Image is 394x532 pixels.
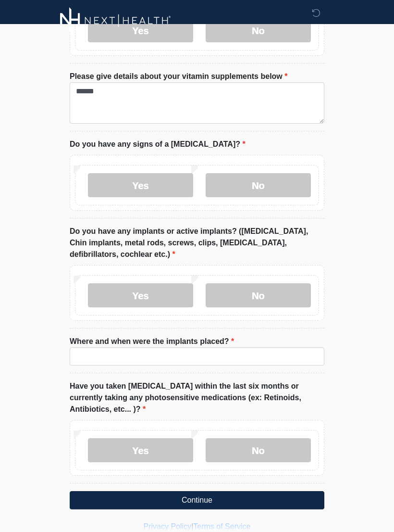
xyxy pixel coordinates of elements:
label: No [206,283,311,307]
button: Continue [70,491,324,509]
label: Yes [88,438,193,462]
label: Where and when were the implants placed? [70,336,234,347]
img: Next-Health Logo [60,7,171,34]
label: Yes [88,173,193,197]
label: Do you have any signs of a [MEDICAL_DATA]? [70,139,246,150]
label: Do you have any implants or active implants? ([MEDICAL_DATA], Chin implants, metal rods, screws, ... [70,226,324,260]
a: | [191,522,193,531]
label: Please give details about your vitamin supplements below [70,71,287,82]
a: Privacy Policy [144,522,192,531]
a: Terms of Service [193,522,250,531]
label: No [206,173,311,197]
label: Have you taken [MEDICAL_DATA] within the last six months or currently taking any photosensitive m... [70,380,324,415]
label: No [206,438,311,462]
label: Yes [88,283,193,307]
